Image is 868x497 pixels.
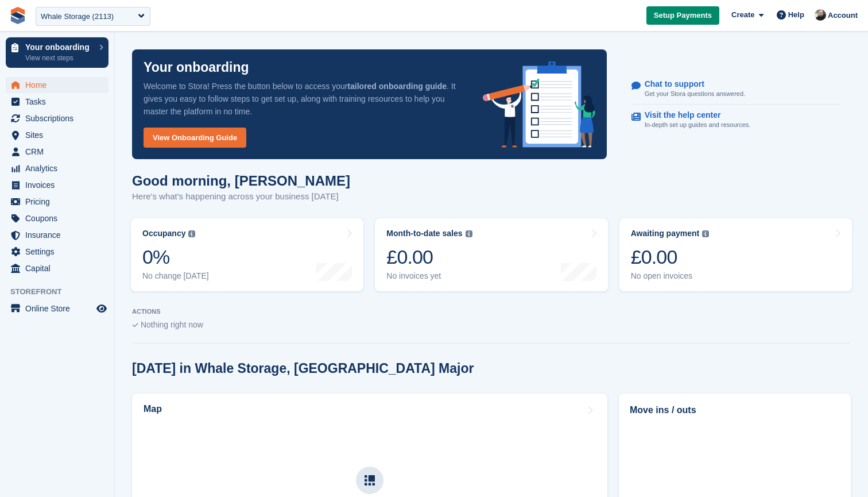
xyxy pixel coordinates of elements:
[132,323,138,328] img: blank_slate_check_icon-ba018cac091ee9be17c0a81a6c232d5eb81de652e7a59be601be346b1b6ddf79.svg
[386,271,472,281] div: No invoices yet
[25,210,94,226] span: Coupons
[144,128,246,148] a: View Onboarding Guide
[6,160,108,176] a: menu
[25,160,94,176] span: Analytics
[10,286,114,298] span: Storefront
[6,300,108,317] a: menu
[132,361,474,376] h2: [DATE] in Whale Storage, [GEOGRAPHIC_DATA] Major
[6,37,108,68] a: Your onboarding View next steps
[41,11,114,22] div: Whale Storage (2113)
[631,271,710,281] div: No open invoices
[25,194,94,210] span: Pricing
[788,9,804,21] span: Help
[25,244,94,260] span: Settings
[25,77,94,93] span: Home
[365,475,375,486] img: map-icn-33ee37083ee616e46c38cad1a60f524a97daa1e2b2c8c0bc3eb3415660979fc1.svg
[619,218,852,291] a: Awaiting payment £0.00 No open invoices
[6,127,108,143] a: menu
[386,229,462,238] div: Month-to-date sales
[132,173,350,188] h1: Good morning, [PERSON_NAME]
[6,94,108,110] a: menu
[188,230,195,237] img: icon-info-grey-7440780725fd019a000dd9b08b2336e03edf1995a4989e88bcd33f0948082b44.svg
[9,7,26,24] img: stora-icon-8386f47178a22dfd0bd8f6a31ec36ba5ce8667c1dd55bd0f319d3a0aa187defe.svg
[25,177,94,193] span: Invoices
[25,260,94,276] span: Capital
[6,144,108,160] a: menu
[631,229,700,238] div: Awaiting payment
[142,271,209,281] div: No change [DATE]
[645,110,742,120] p: Visit the help center
[25,43,94,51] p: Your onboarding
[25,94,94,110] span: Tasks
[25,127,94,143] span: Sites
[645,120,751,130] p: In-depth set up guides and resources.
[702,230,709,237] img: icon-info-grey-7440780725fd019a000dd9b08b2336e03edf1995a4989e88bcd33f0948082b44.svg
[6,227,108,243] a: menu
[142,245,209,269] div: 0%
[828,10,858,21] span: Account
[25,53,94,63] p: View next steps
[6,110,108,126] a: menu
[142,229,185,238] div: Occupancy
[731,9,754,21] span: Create
[131,218,363,291] a: Occupancy 0% No change [DATE]
[6,194,108,210] a: menu
[645,79,736,89] p: Chat to support
[815,9,826,21] img: Tom Huddleston
[144,404,162,414] h2: Map
[144,61,249,74] p: Your onboarding
[483,61,595,148] img: onboarding-info-6c161a55d2c0e0a8cae90662b2fe09162a5109e8cc188191df67fb4f79e88e88.svg
[375,218,607,291] a: Month-to-date sales £0.00 No invoices yet
[132,308,851,315] p: ACTIONS
[6,260,108,276] a: menu
[466,230,472,237] img: icon-info-grey-7440780725fd019a000dd9b08b2336e03edf1995a4989e88bcd33f0948082b44.svg
[132,190,350,203] p: Here's what's happening across your business [DATE]
[6,77,108,93] a: menu
[645,89,745,99] p: Get your Stora questions answered.
[6,177,108,193] a: menu
[654,10,712,21] span: Setup Payments
[631,245,710,269] div: £0.00
[630,403,840,417] h2: Move ins / outs
[6,210,108,226] a: menu
[646,6,719,25] a: Setup Payments
[386,245,472,269] div: £0.00
[631,74,840,105] a: Chat to support Get your Stora questions answered.
[95,302,108,315] a: Preview store
[25,227,94,243] span: Insurance
[347,82,447,91] strong: tailored onboarding guide
[144,80,464,118] p: Welcome to Stora! Press the button below to access your . It gives you easy to follow steps to ge...
[25,144,94,160] span: CRM
[141,320,203,329] span: Nothing right now
[25,300,94,317] span: Online Store
[6,244,108,260] a: menu
[25,110,94,126] span: Subscriptions
[631,105,840,136] a: Visit the help center In-depth set up guides and resources.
